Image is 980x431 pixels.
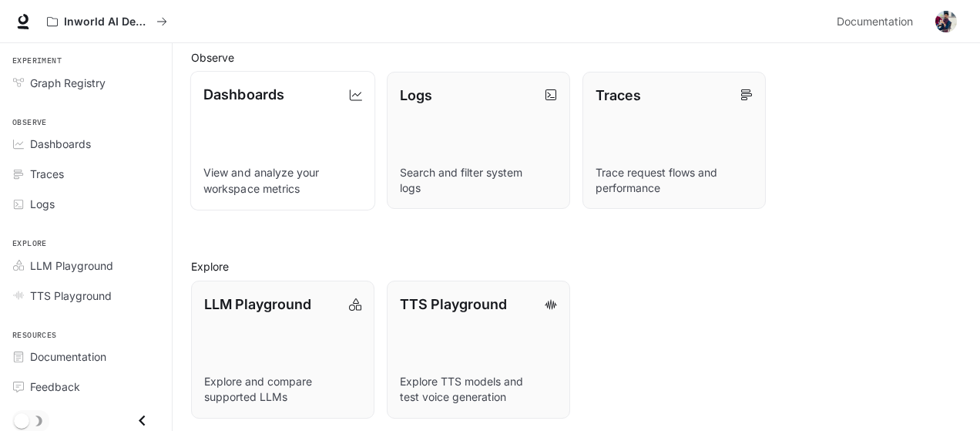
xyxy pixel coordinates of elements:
[837,12,913,32] span: Documentation
[582,72,766,210] a: TracesTrace request flows and performance
[203,165,362,196] p: View and analyze your workspace metrics
[6,69,166,96] a: Graph Registry
[6,160,166,187] a: Traces
[30,166,64,182] span: Traces
[831,6,925,37] a: Documentation
[400,374,557,405] p: Explore TTS models and test voice generation
[6,252,166,279] a: LLM Playground
[30,349,106,365] span: Documentation
[30,196,55,212] span: Logs
[30,136,91,152] span: Dashboards
[400,294,507,315] p: TTS Playground
[387,281,570,419] a: TTS PlaygroundExplore TTS models and test voice generation
[64,15,150,29] p: Inworld AI Demos
[6,282,166,309] a: TTS Playground
[931,6,962,37] button: User avatar
[596,85,641,106] p: Traces
[596,165,753,196] p: Trace request flows and performance
[203,84,284,105] p: Dashboards
[30,288,112,304] span: TTS Playground
[191,49,962,66] h2: Observe
[191,258,962,274] h2: Explore
[6,190,166,217] a: Logs
[190,71,375,210] a: DashboardsView and analyze your workspace metrics
[40,6,174,37] button: All workspaces
[14,412,29,429] span: Dark mode toggle
[400,85,432,106] p: Logs
[387,72,570,210] a: LogsSearch and filter system logs
[935,11,957,32] img: User avatar
[204,294,311,315] p: LLM Playground
[30,75,106,91] span: Graph Registry
[30,379,80,395] span: Feedback
[6,130,166,157] a: Dashboards
[6,343,166,370] a: Documentation
[6,373,166,400] a: Feedback
[191,281,374,419] a: LLM PlaygroundExplore and compare supported LLMs
[400,165,557,196] p: Search and filter system logs
[204,374,361,405] p: Explore and compare supported LLMs
[30,258,113,274] span: LLM Playground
